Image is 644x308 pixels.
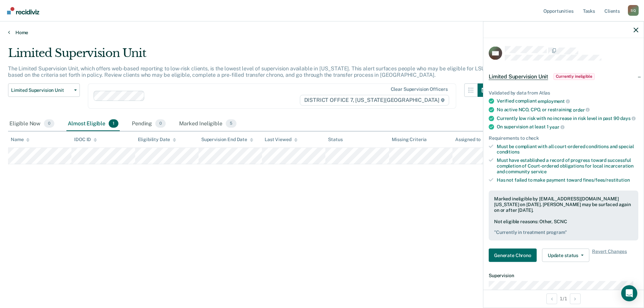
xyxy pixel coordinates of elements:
[8,65,485,78] p: The Limited Supervision Unit, which offers web-based reporting to low-risk clients, is the lowest...
[391,86,448,92] div: Clear supervision officers
[538,99,570,104] span: employment
[549,124,564,129] span: year
[483,66,644,87] div: Limited Supervision UnitCurrently ineligible
[531,169,547,174] span: service
[497,124,638,130] div: On supervision at least 1
[628,5,639,16] button: Profile dropdown button
[8,117,56,131] div: Eligible Now
[201,137,253,142] div: Supervision End Date
[494,230,633,235] pre: " Currently in treatment program "
[300,95,449,106] span: DISTRICT OFFICE 7, [US_STATE][GEOGRAPHIC_DATA]
[497,177,638,183] div: Has not failed to make payment toward
[570,293,581,304] button: Next Opportunity
[489,273,638,279] dt: Supervision
[573,107,590,112] span: order
[546,293,557,304] button: Previous Opportunity
[328,137,342,142] div: Status
[592,249,627,262] span: Revert Changes
[497,107,638,113] div: No active NCO, CPO, or restraining
[583,177,630,182] span: fines/fees/restitution
[8,46,491,65] div: Limited Supervision Unit
[489,90,638,96] div: Validated by data from Atlas
[489,73,548,80] span: Limited Supervision Unit
[44,119,54,128] span: 0
[178,117,238,131] div: Marked Ineligible
[11,87,71,93] span: Limited Supervision Unit
[66,117,120,131] div: Almost Eligible
[494,196,633,213] div: Marked ineligible by [EMAIL_ADDRESS][DOMAIN_NAME][US_STATE] on [DATE]. [PERSON_NAME] may be surfa...
[497,115,638,121] div: Currently low risk with no increase in risk level in past 90
[489,249,539,262] a: Navigate to form link
[483,290,644,307] div: 1 / 1
[11,137,30,142] div: Name
[74,137,97,142] div: IDOC ID
[542,249,589,262] button: Update status
[226,119,236,128] span: 5
[8,29,636,36] a: Home
[130,117,167,131] div: Pending
[497,158,638,174] div: Must have established a record of progress toward successful completion of Court-ordered obligati...
[494,219,633,235] div: Not eligible reasons: Other, SCNC
[553,73,595,80] span: Currently ineligible
[628,5,639,16] div: S Q
[621,285,637,301] div: Open Intercom Messenger
[497,98,638,104] div: Verified compliant
[455,137,487,142] div: Assigned to
[489,135,638,141] div: Requirements to check
[109,119,118,128] span: 1
[155,119,166,128] span: 0
[489,249,537,262] button: Generate Chrono
[392,137,427,142] div: Missing Criteria
[265,137,297,142] div: Last Viewed
[620,116,635,121] span: days
[497,143,638,155] div: Must be compliant with all court-ordered conditions and special conditions
[7,7,39,14] img: Recidiviz
[138,137,176,142] div: Eligibility Date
